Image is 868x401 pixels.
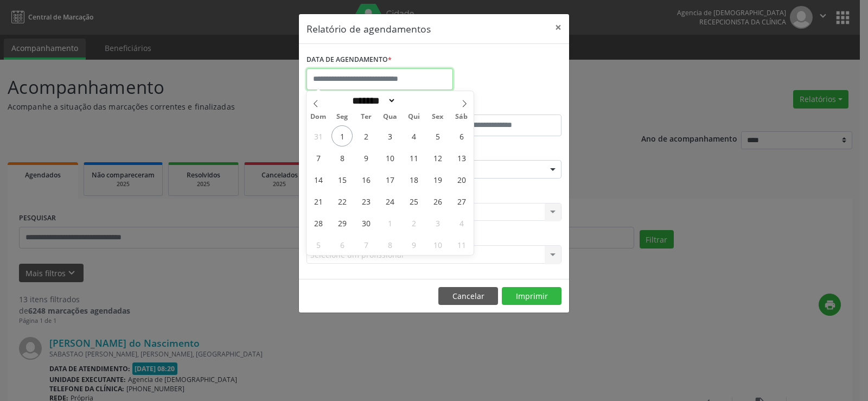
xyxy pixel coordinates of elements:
span: Setembro 5, 2025 [427,125,448,147]
span: Outubro 4, 2025 [451,212,472,233]
span: Ter [354,113,378,120]
span: Setembro 22, 2025 [331,190,353,212]
label: DATA DE AGENDAMENTO [307,52,392,68]
span: Setembro 24, 2025 [379,190,400,212]
span: Setembro 29, 2025 [331,212,353,233]
span: Setembro 2, 2025 [355,125,376,147]
span: Outubro 9, 2025 [403,234,424,255]
h5: Relatório de agendamentos [307,22,431,36]
button: Close [547,14,569,41]
span: Setembro 14, 2025 [308,169,329,190]
span: Setembro 28, 2025 [308,212,329,233]
span: Outubro 3, 2025 [427,212,448,233]
span: Setembro 23, 2025 [355,190,376,212]
span: Outubro 8, 2025 [379,234,400,255]
span: Sex [426,113,450,120]
span: Setembro 26, 2025 [427,190,448,212]
label: ATÉ [437,98,561,114]
span: Setembro 17, 2025 [379,169,400,190]
span: Setembro 18, 2025 [403,169,424,190]
span: Seg [330,113,354,120]
input: Year [396,95,432,106]
span: Setembro 10, 2025 [379,147,400,168]
span: Outubro 6, 2025 [331,234,353,255]
span: Outubro 1, 2025 [379,212,400,233]
span: Setembro 16, 2025 [355,169,376,190]
span: Setembro 9, 2025 [355,147,376,168]
span: Outubro 10, 2025 [427,234,448,255]
span: Agosto 31, 2025 [308,125,329,147]
span: Outubro 11, 2025 [451,234,472,255]
span: Sáb [450,113,474,120]
span: Outubro 5, 2025 [308,234,329,255]
span: Setembro 6, 2025 [451,125,472,147]
span: Qua [378,113,402,120]
button: Imprimir [502,287,561,305]
span: Setembro 15, 2025 [331,169,353,190]
span: Setembro 8, 2025 [331,147,353,168]
span: Setembro 1, 2025 [331,125,353,147]
span: Outubro 7, 2025 [355,234,376,255]
select: Month [348,95,396,106]
span: Setembro 13, 2025 [451,147,472,168]
span: Outubro 2, 2025 [403,212,424,233]
span: Setembro 27, 2025 [451,190,472,212]
span: Dom [307,113,330,120]
span: Setembro 7, 2025 [308,147,329,168]
span: Setembro 20, 2025 [451,169,472,190]
span: Qui [402,113,426,120]
span: Setembro 4, 2025 [403,125,424,147]
button: Cancelar [438,287,498,305]
span: Setembro 21, 2025 [308,190,329,212]
span: Setembro 3, 2025 [379,125,400,147]
span: Setembro 12, 2025 [427,147,448,168]
span: Setembro 11, 2025 [403,147,424,168]
span: Setembro 30, 2025 [355,212,376,233]
span: Setembro 19, 2025 [427,169,448,190]
span: Setembro 25, 2025 [403,190,424,212]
